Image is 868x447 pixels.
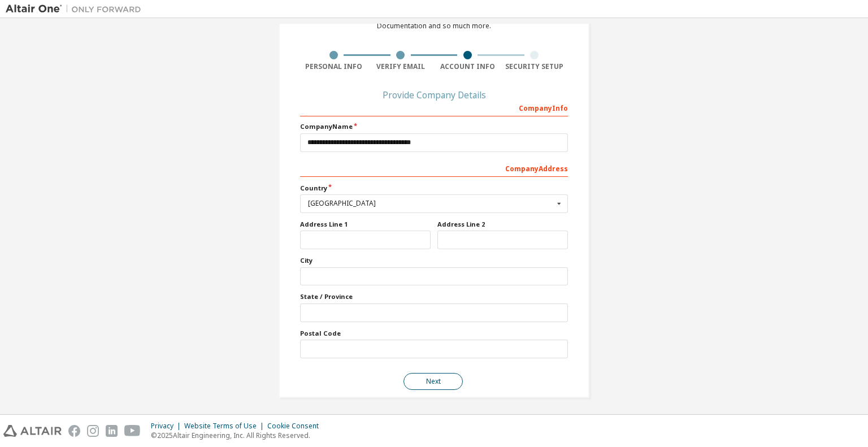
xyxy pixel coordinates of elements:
[151,422,184,431] div: Privacy
[367,62,435,71] div: Verify Email
[124,425,141,437] img: youtube.svg
[437,220,568,229] label: Address Line 2
[300,220,431,229] label: Address Line 1
[3,425,62,437] img: altair_logo.svg
[184,422,267,431] div: Website Terms of Use
[300,98,568,116] div: Company Info
[403,373,463,390] button: Next
[87,425,99,437] img: instagram.svg
[151,431,325,440] p: © 2025 Altair Engineering, Inc. All Rights Reserved.
[300,159,568,177] div: Company Address
[6,3,147,15] img: Altair One
[300,292,568,301] label: State / Province
[300,329,568,338] label: Postal Code
[300,122,568,131] label: Company Name
[300,92,568,98] div: Provide Company Details
[106,425,118,437] img: linkedin.svg
[434,62,501,71] div: Account Info
[308,200,554,207] div: [GEOGRAPHIC_DATA]
[300,62,367,71] div: Personal Info
[300,184,568,193] label: Country
[300,256,568,265] label: City
[68,425,80,437] img: facebook.svg
[501,62,568,71] div: Security Setup
[267,422,325,431] div: Cookie Consent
